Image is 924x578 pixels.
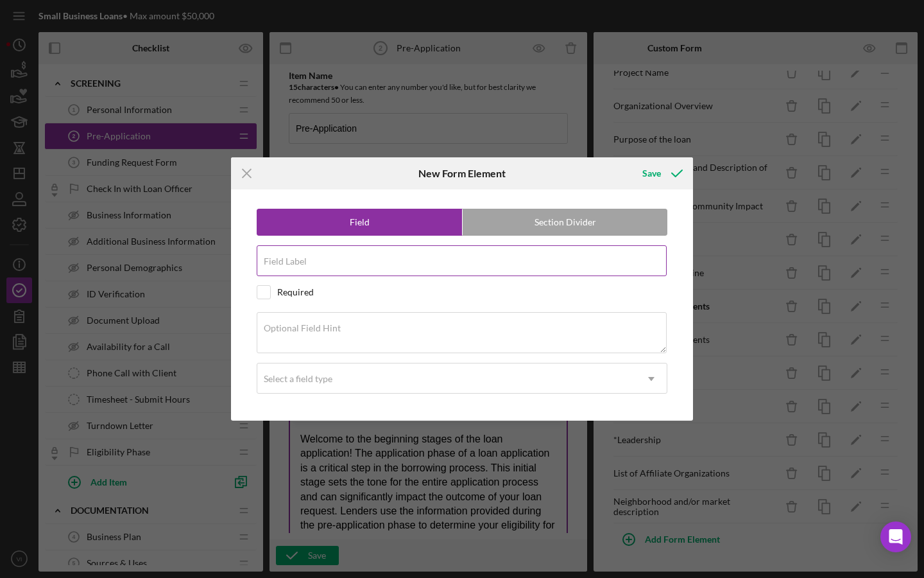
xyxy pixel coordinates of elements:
[629,161,693,186] button: Save
[880,521,911,552] div: Open Intercom Messenger
[264,323,341,333] label: Optional Field Hint
[277,287,314,297] div: Required
[257,209,462,235] label: Field
[10,10,266,183] body: Rich Text Area. Press ALT-0 for help.
[463,209,667,235] label: Section Divider
[264,256,307,267] label: Field Label
[264,374,332,384] div: Select a field type
[10,10,266,183] div: Welcome to the beginning stages of the loan application! The application phase of a loan applicat...
[418,168,506,179] h6: New Form Element
[642,161,661,186] div: Save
